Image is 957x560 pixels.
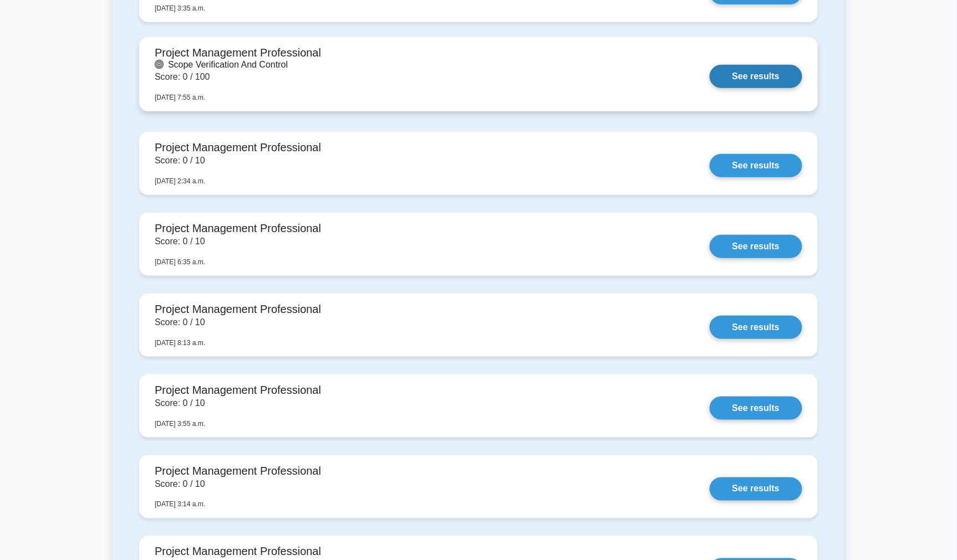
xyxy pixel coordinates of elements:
[710,397,802,420] a: See results
[710,477,802,501] a: See results
[710,235,802,258] a: See results
[710,316,802,339] a: See results
[710,154,802,177] a: See results
[710,65,802,88] a: See results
